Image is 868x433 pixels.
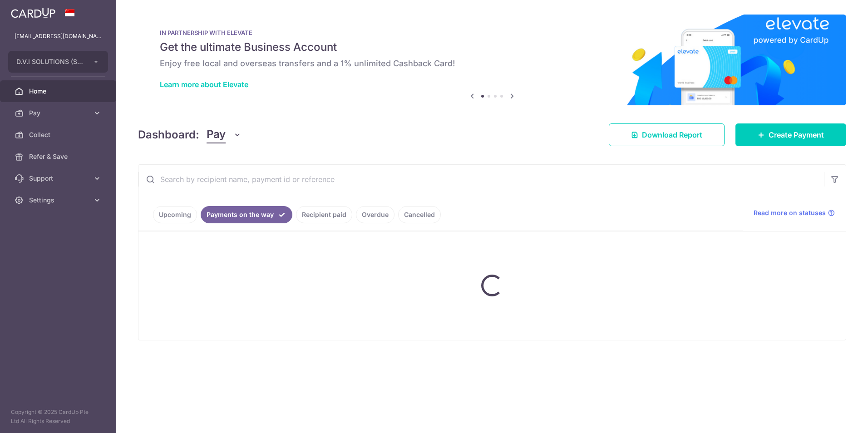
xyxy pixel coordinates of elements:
[8,51,108,73] button: D.V.I SOLUTIONS (S) PTE. LTD.
[735,123,846,146] a: Create Payment
[11,7,55,18] img: CardUp
[29,152,89,161] span: Refer & Save
[29,108,89,118] span: Pay
[160,40,824,54] h5: Get the ultimate Business Account
[754,208,835,217] a: Read more on statuses
[29,130,89,139] span: Collect
[15,32,102,41] p: [EMAIL_ADDRESS][DOMAIN_NAME]
[29,174,89,183] span: Support
[754,208,826,217] span: Read more on statuses
[29,87,89,96] span: Home
[207,126,226,143] span: Pay
[160,80,248,89] a: Learn more about Elevate
[29,196,89,205] span: Settings
[769,129,824,140] span: Create Payment
[160,29,824,36] p: IN PARTNERSHIP WITH ELEVATE
[138,127,199,143] h4: Dashboard:
[642,129,702,140] span: Download Report
[609,123,725,146] a: Download Report
[138,15,846,105] img: Renovation banner
[201,206,292,223] a: Payments on the way
[160,58,824,69] h6: Enjoy free local and overseas transfers and a 1% unlimited Cashback Card!
[207,126,242,143] button: Pay
[138,165,824,194] input: Search by recipient name, payment id or reference
[16,57,84,66] span: D.V.I SOLUTIONS (S) PTE. LTD.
